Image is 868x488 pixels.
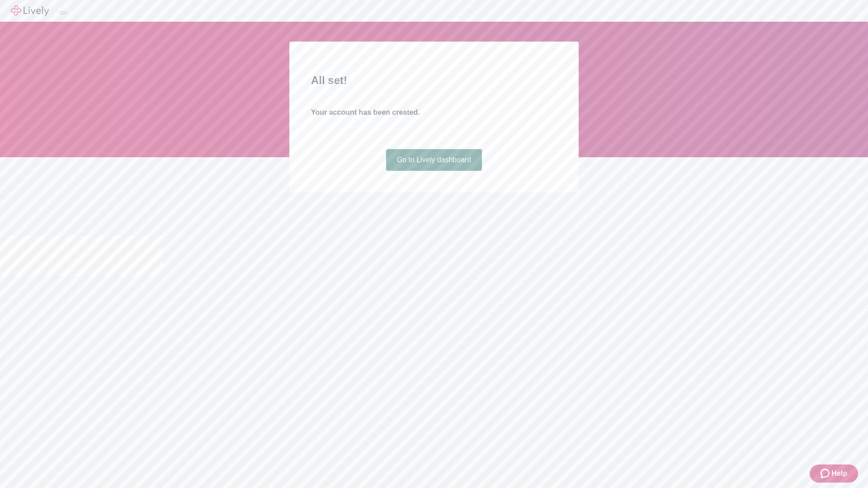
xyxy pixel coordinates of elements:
[831,468,847,479] span: Help
[311,107,557,118] h4: Your account has been created.
[810,465,858,483] button: Zendesk support iconHelp
[386,149,482,171] a: Go to Lively dashboard
[311,72,557,89] h2: All set!
[60,11,67,14] button: Log out
[821,468,831,479] svg: Zendesk support icon
[11,5,49,16] img: Lively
